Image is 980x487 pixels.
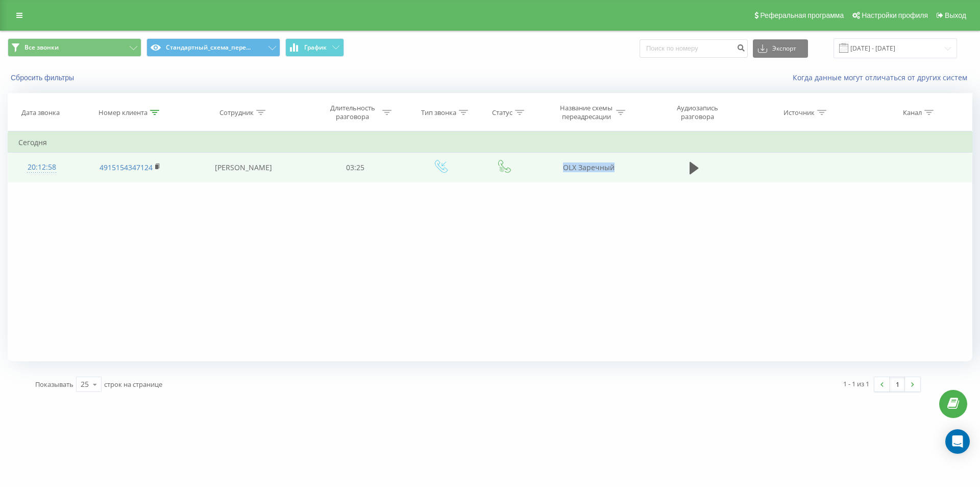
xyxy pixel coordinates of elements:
[219,108,254,117] div: Сотрудник
[325,104,380,121] div: Длительность разговора
[492,108,512,117] div: Статус
[559,104,614,121] div: Название схемы переадресации
[8,132,972,153] td: Сегодня
[146,38,280,57] button: Стандартный_схема_пере...
[640,39,748,58] input: Поиск по номеру
[793,73,972,82] a: Когда данные могут отличаться от других систем
[890,377,905,391] a: 1
[753,39,808,58] button: Экспорт
[185,153,303,182] td: [PERSON_NAME]
[843,379,869,389] div: 1 - 1 из 1
[534,153,643,182] td: OLX Заречный
[8,38,141,57] button: Все звонки
[18,157,65,177] div: 20:12:58
[21,108,60,117] div: Дата звонка
[24,43,59,52] span: Все звонки
[783,108,815,117] div: Источник
[303,153,408,182] td: 03:25
[81,379,89,389] div: 25
[421,108,456,117] div: Тип звонка
[100,163,153,172] a: 4915154347124
[35,380,73,389] span: Показывать
[104,380,162,389] span: строк на странице
[945,429,970,454] div: Open Intercom Messenger
[285,38,344,57] button: График
[664,104,730,121] div: Аудиозапись разговора
[862,11,928,19] span: Настройки профиля
[760,11,844,19] span: Реферальная программа
[903,108,922,117] div: Канал
[99,108,148,117] div: Номер клиента
[945,11,966,19] span: Выход
[304,44,327,51] span: График
[8,73,79,82] button: Сбросить фильтры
